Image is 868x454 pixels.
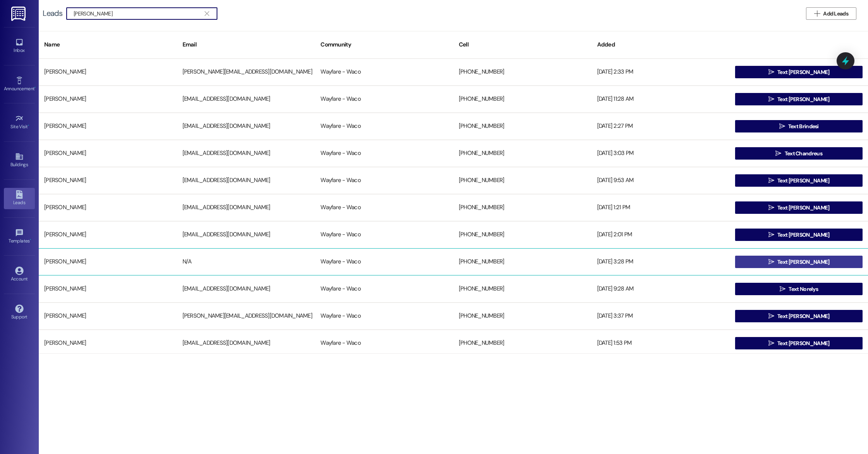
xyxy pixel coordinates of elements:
[315,308,453,324] div: Wayfare - Waco
[28,123,29,128] span: •
[177,91,315,107] div: [EMAIL_ADDRESS][DOMAIN_NAME]
[201,8,213,19] button: Clear text
[789,285,818,293] span: Text Norelys
[777,258,829,266] span: Text [PERSON_NAME]
[735,283,863,295] button: Text Norelys
[788,122,819,131] span: Text Brindesi
[453,64,592,80] div: [PHONE_NUMBER]
[30,237,31,242] span: •
[823,10,848,18] span: Add Leads
[453,173,592,188] div: [PHONE_NUMBER]
[777,68,829,76] span: Text [PERSON_NAME]
[39,91,177,107] div: [PERSON_NAME]
[777,312,829,320] span: Text [PERSON_NAME]
[777,95,829,103] span: Text [PERSON_NAME]
[43,9,62,17] div: Leads
[806,7,856,20] button: Add Leads
[453,200,592,215] div: [PHONE_NUMBER]
[453,335,592,351] div: [PHONE_NUMBER]
[735,201,863,214] button: Text [PERSON_NAME]
[177,227,315,242] div: [EMAIL_ADDRESS][DOMAIN_NAME]
[453,308,592,324] div: [PHONE_NUMBER]
[777,177,829,185] span: Text [PERSON_NAME]
[4,302,35,323] a: Support
[592,64,730,80] div: [DATE] 2:33 PM
[315,64,453,80] div: Wayfare - Waco
[775,150,781,156] i: 
[592,227,730,242] div: [DATE] 2:01 PM
[777,204,829,212] span: Text [PERSON_NAME]
[39,64,177,80] div: [PERSON_NAME]
[785,150,822,158] span: Text Chandreus
[34,85,36,90] span: •
[39,119,177,134] div: [PERSON_NAME]
[315,91,453,107] div: Wayfare - Waco
[39,281,177,297] div: [PERSON_NAME]
[315,146,453,161] div: Wayfare - Waco
[768,205,774,211] i: 
[453,119,592,134] div: [PHONE_NUMBER]
[453,227,592,242] div: [PHONE_NUMBER]
[779,123,785,129] i: 
[592,35,730,54] div: Added
[735,66,863,78] button: Text [PERSON_NAME]
[205,10,209,17] i: 
[592,91,730,107] div: [DATE] 11:28 AM
[177,281,315,297] div: [EMAIL_ADDRESS][DOMAIN_NAME]
[74,8,201,19] input: Search name/email/community (quotes for exact match e.g. "John Smith")
[177,64,315,80] div: [PERSON_NAME][EMAIL_ADDRESS][DOMAIN_NAME]
[315,35,453,54] div: Community
[39,200,177,215] div: [PERSON_NAME]
[453,254,592,270] div: [PHONE_NUMBER]
[592,200,730,215] div: [DATE] 1:21 PM
[453,146,592,161] div: [PHONE_NUMBER]
[315,227,453,242] div: Wayfare - Waco
[177,335,315,351] div: [EMAIL_ADDRESS][DOMAIN_NAME]
[735,147,863,160] button: Text Chandreus
[177,35,315,54] div: Email
[592,308,730,324] div: [DATE] 3:37 PM
[177,308,315,324] div: [PERSON_NAME][EMAIL_ADDRESS][DOMAIN_NAME]
[735,93,863,105] button: Text [PERSON_NAME]
[177,173,315,188] div: [EMAIL_ADDRESS][DOMAIN_NAME]
[592,254,730,270] div: [DATE] 3:28 PM
[177,200,315,215] div: [EMAIL_ADDRESS][DOMAIN_NAME]
[11,7,27,21] img: ResiDesk Logo
[315,119,453,134] div: Wayfare - Waco
[768,232,774,238] i: 
[768,313,774,319] i: 
[315,200,453,215] div: Wayfare - Waco
[768,340,774,346] i: 
[735,120,863,132] button: Text Brindesi
[39,254,177,270] div: [PERSON_NAME]
[592,119,730,134] div: [DATE] 2:27 PM
[777,339,829,347] span: Text [PERSON_NAME]
[777,231,829,239] span: Text [PERSON_NAME]
[735,256,863,268] button: Text [PERSON_NAME]
[735,337,863,349] button: Text [PERSON_NAME]
[735,310,863,322] button: Text [PERSON_NAME]
[177,119,315,134] div: [EMAIL_ADDRESS][DOMAIN_NAME]
[453,281,592,297] div: [PHONE_NUMBER]
[39,173,177,188] div: [PERSON_NAME]
[4,226,35,247] a: Templates •
[177,146,315,161] div: [EMAIL_ADDRESS][DOMAIN_NAME]
[768,177,774,184] i: 
[814,10,820,17] i: 
[39,35,177,54] div: Name
[39,146,177,161] div: [PERSON_NAME]
[315,281,453,297] div: Wayfare - Waco
[39,308,177,324] div: [PERSON_NAME]
[4,36,35,57] a: Inbox
[453,91,592,107] div: [PHONE_NUMBER]
[768,69,774,75] i: 
[780,286,785,292] i: 
[592,335,730,351] div: [DATE] 1:53 PM
[177,254,315,270] div: N/A
[39,335,177,351] div: [PERSON_NAME]
[4,112,35,133] a: Site Visit •
[4,264,35,285] a: Account
[592,146,730,161] div: [DATE] 3:03 PM
[768,96,774,102] i: 
[39,227,177,242] div: [PERSON_NAME]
